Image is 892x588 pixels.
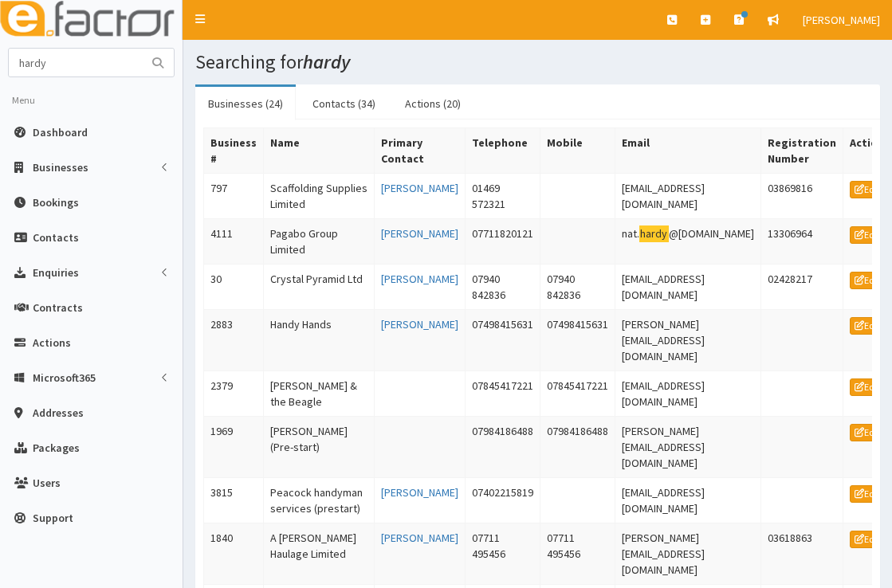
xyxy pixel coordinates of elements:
td: 07711 495456 [540,523,615,585]
span: Addresses [33,406,84,420]
td: 07845417221 [466,371,540,417]
td: [PERSON_NAME][EMAIL_ADDRESS][DOMAIN_NAME] [615,310,761,371]
span: Dashboard [33,125,88,139]
th: Email [615,128,761,174]
a: [PERSON_NAME] [381,317,458,331]
a: [PERSON_NAME] [381,226,458,241]
span: Enquiries [33,265,79,280]
span: Bookings [33,195,79,210]
a: Edit [850,181,885,198]
td: 07984186488 [540,417,615,478]
span: Users [33,476,61,490]
td: 03869816 [760,174,843,219]
a: [PERSON_NAME] [381,485,458,500]
span: Contacts [33,230,79,245]
a: [PERSON_NAME] [381,181,458,195]
td: Handy Hands [264,310,375,371]
td: 2883 [204,310,264,371]
th: Name [264,128,375,174]
span: Microsoft365 [33,370,96,385]
td: 1969 [204,417,264,478]
a: [PERSON_NAME] [381,272,458,286]
a: Edit [850,317,885,335]
td: [EMAIL_ADDRESS][DOMAIN_NAME] [615,265,761,310]
span: Businesses [33,160,88,174]
td: Pagabo Group Limited [264,219,375,265]
td: 2379 [204,371,264,417]
span: Support [33,511,73,525]
td: 01469 572321 [466,174,540,219]
td: [PERSON_NAME][EMAIL_ADDRESS][DOMAIN_NAME] [615,523,761,585]
span: Actions [33,335,71,350]
th: Registration Number [760,128,843,174]
td: 07711 495456 [466,523,540,585]
td: [PERSON_NAME] (Pre-start) [264,417,375,478]
td: [PERSON_NAME] & the Beagle [264,371,375,417]
th: Mobile [540,128,615,174]
td: 3815 [204,478,264,523]
td: [EMAIL_ADDRESS][DOMAIN_NAME] [615,174,761,219]
td: [PERSON_NAME][EMAIL_ADDRESS][DOMAIN_NAME] [615,417,761,478]
td: A [PERSON_NAME] Haulage Limited [264,523,375,585]
td: 07498415631 [466,310,540,371]
td: 07498415631 [540,310,615,371]
a: Businesses (24) [195,87,296,120]
mark: hardy [639,225,669,242]
i: hardy [303,49,350,74]
a: Edit [850,485,885,503]
input: Search... [9,49,143,76]
td: 07940 842836 [540,265,615,310]
td: 07402215819 [466,478,540,523]
td: 13306964 [760,219,843,265]
td: Scaffolding Supplies Limited [264,174,375,219]
td: 02428217 [760,265,843,310]
a: Actions (20) [392,87,474,120]
th: Primary Contact [375,128,466,174]
td: 03618863 [760,523,843,585]
span: Contracts [33,300,83,315]
th: Telephone [466,128,540,174]
td: 07845417221 [540,371,615,417]
td: 4111 [204,219,264,265]
a: Edit [850,378,885,396]
h1: Searching for [195,52,880,73]
a: Contacts (34) [300,87,388,120]
span: [PERSON_NAME] [803,13,880,27]
td: Peacock handyman services (prestart) [264,478,375,523]
a: Edit [850,424,885,441]
td: [EMAIL_ADDRESS][DOMAIN_NAME] [615,371,761,417]
td: 797 [204,174,264,219]
td: 07940 842836 [466,265,540,310]
a: Edit [850,531,885,548]
span: Packages [33,441,80,455]
td: 30 [204,265,264,310]
a: Edit [850,272,885,289]
a: [PERSON_NAME] [381,531,458,545]
td: 07984186488 [466,417,540,478]
td: [EMAIL_ADDRESS][DOMAIN_NAME] [615,478,761,523]
td: nat. @[DOMAIN_NAME] [615,219,761,265]
td: 1840 [204,523,264,585]
th: Business # [204,128,264,174]
td: 07711820121 [466,219,540,265]
a: Edit [850,226,885,244]
td: Crystal Pyramid Ltd [264,265,375,310]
